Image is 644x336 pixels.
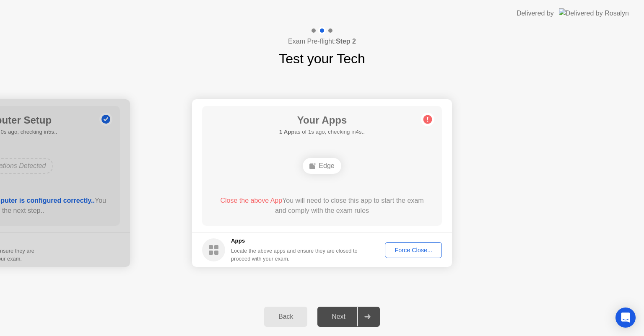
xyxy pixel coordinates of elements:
button: Force Close... [385,242,442,258]
img: Delivered by Rosalyn [559,8,629,18]
button: Back [264,307,307,327]
div: Force Close... [388,247,439,253]
div: Locate the above apps and ensure they are closed to proceed with your exam. [231,247,358,263]
h5: Apps [231,237,358,245]
b: Step 2 [336,38,356,45]
div: Edge [303,158,341,174]
div: Back [267,313,305,320]
div: Open Intercom Messenger [615,308,636,328]
button: Next [317,307,380,327]
h1: Test your Tech [279,49,365,69]
h5: as of 1s ago, checking in4s.. [279,128,365,136]
div: You will need to close this app to start the exam and comply with the exam rules [214,196,430,216]
h4: Exam Pre-flight: [288,36,356,47]
div: Delivered by [517,8,554,18]
span: Close the above App [220,197,282,204]
b: 1 App [279,129,294,135]
div: Next [320,313,357,320]
h1: Your Apps [279,113,365,128]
